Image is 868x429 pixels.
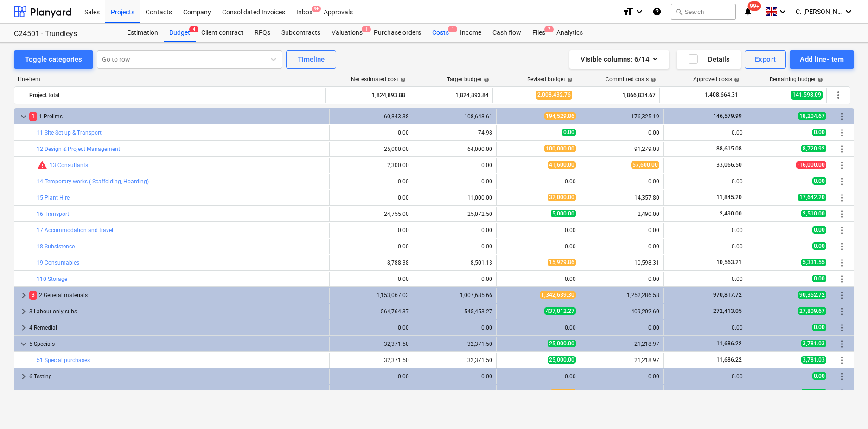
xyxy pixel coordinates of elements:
span: More actions [836,355,848,366]
div: 64,000.00 [417,146,492,152]
div: Toggle categories [25,53,82,65]
span: 146,579.99 [712,113,743,119]
div: Target budget [447,76,489,83]
div: 545,453.27 [417,308,492,315]
div: 21,218.97 [584,341,659,347]
div: Valuations [326,24,368,42]
span: 90,352.72 [798,291,826,299]
div: 1,824,893.84 [413,88,489,103]
div: 0.00 [584,276,659,282]
div: 0.00 [500,276,576,282]
div: Project total [29,88,322,103]
i: Knowledge base [652,6,662,17]
div: 968.00 [584,390,659,396]
span: 1,408,664.31 [704,91,739,99]
span: keyboard_arrow_right [18,306,29,317]
span: 18,204.67 [798,112,826,120]
div: 1,866,834.67 [580,88,656,103]
span: More actions [836,143,848,155]
span: 334.00 [723,389,743,396]
a: 14 Temporary works ( Scaffolding, Hoarding) [37,178,149,185]
span: 4 [189,26,198,32]
div: Revised budget [527,76,573,83]
span: More actions [836,306,848,317]
div: 8,788.38 [333,260,409,266]
span: 2,418.00 [551,389,576,396]
div: 0.00 [584,325,659,331]
i: keyboard_arrow_down [634,6,645,17]
span: 437,012.27 [544,307,576,315]
span: More actions [836,257,848,268]
div: 0.00 [333,390,409,396]
div: 0.00 [333,178,409,185]
a: Budget4 [164,24,196,42]
span: 7 [544,26,554,32]
span: 2,490.00 [719,210,743,217]
div: Add line-item [800,53,844,65]
span: 2,008,432.76 [536,91,572,99]
div: 0.00 [417,373,492,380]
a: 12 Design & Project Management [37,146,120,152]
div: Budget [164,24,196,42]
span: 272,413.05 [712,308,743,314]
span: 3 [29,291,37,299]
span: 88,615.08 [715,145,743,152]
span: 2,510.00 [801,210,826,217]
div: 25,072.50 [417,211,492,217]
div: 0.00 [333,276,409,282]
div: 0.00 [584,130,659,136]
span: More actions [836,387,848,398]
span: search [675,8,683,15]
span: More actions [833,90,844,101]
div: 0.00 [417,276,492,282]
span: 11,686.22 [715,340,743,347]
span: 15,929.86 [548,259,576,266]
div: Costs [427,24,454,42]
div: 0.00 [417,243,492,250]
a: RFQs [249,24,276,42]
div: 0.00 [500,178,576,185]
div: 0.00 [417,390,492,396]
span: keyboard_arrow_right [18,371,29,382]
span: 27,809.67 [798,307,826,315]
div: 4 Remedial [29,320,325,335]
div: 25,000.00 [333,146,409,152]
div: 0.00 [417,162,492,169]
div: 1 Prelims [29,109,325,124]
span: Committed costs exceed revised budget [37,160,48,171]
span: -16,000.00 [796,161,826,169]
button: Details [677,50,741,69]
div: 1,153,067.03 [333,292,409,299]
div: 6 Testing [29,369,325,384]
span: More actions [836,127,848,138]
span: 0.00 [812,242,826,250]
div: 108,648.61 [417,113,492,120]
div: 409,202.60 [584,308,659,315]
button: Visible columns:6/14 [569,50,669,69]
div: Purchase orders [368,24,427,42]
div: Income [454,24,487,42]
span: 1 [448,26,457,32]
div: 74.98 [417,130,492,136]
div: 0.00 [333,243,409,250]
span: 3,781.03 [801,356,826,364]
span: 1 [29,112,37,121]
span: 5,331.55 [801,259,826,266]
div: Committed costs [606,76,656,83]
div: 0.00 [333,227,409,234]
a: 17 Accommodation and travel [37,227,113,234]
span: 5,000.00 [551,210,576,217]
div: 0.00 [417,227,492,234]
div: 176,325.19 [584,113,659,120]
span: C. [PERSON_NAME] [796,8,842,15]
a: Estimation [121,24,164,42]
div: Export [755,53,776,65]
span: 99+ [748,1,761,11]
span: 10,563.21 [715,259,743,266]
div: 32,371.50 [333,357,409,364]
div: 0.00 [667,276,743,282]
div: 3 Labour only subs [29,304,325,319]
a: Valuations1 [326,24,368,42]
